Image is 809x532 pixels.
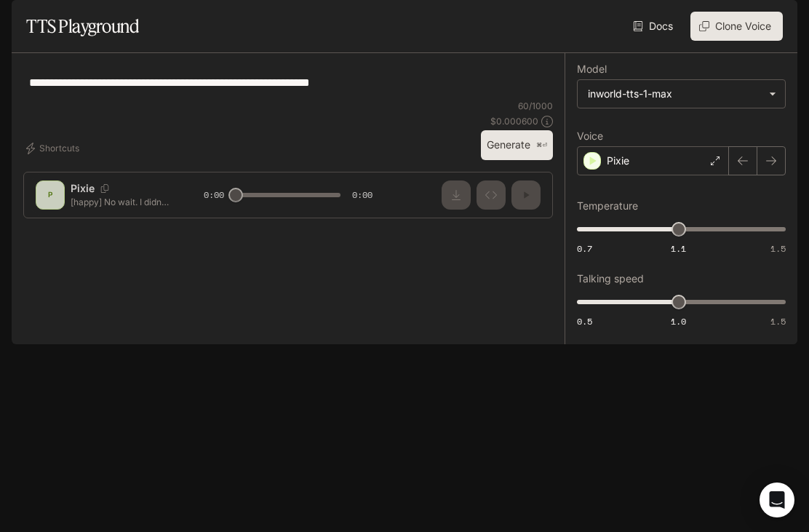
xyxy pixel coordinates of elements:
[518,100,553,112] p: 60 / 1000
[770,242,786,255] span: 1.5
[536,141,547,150] p: ⌘⏎
[607,154,629,168] p: Pixie
[23,137,85,160] button: Shortcuts
[577,274,644,284] p: Talking speed
[760,483,794,517] div: Open Intercom Messenger
[577,201,638,211] p: Temperature
[26,12,139,41] h1: TTS Playground
[588,87,762,101] div: inworld-tts-1-max
[770,315,786,327] span: 1.5
[490,115,538,127] p: $ 0.000600
[690,12,783,41] button: Clone Voice
[577,242,592,255] span: 0.7
[577,131,603,141] p: Voice
[630,12,679,41] a: Docs
[671,242,686,255] span: 1.1
[578,80,785,108] div: inworld-tts-1-max
[671,315,686,327] span: 1.0
[11,7,37,33] button: open drawer
[481,130,553,160] button: Generate⌘⏎
[577,315,592,327] span: 0.5
[577,64,607,74] p: Model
